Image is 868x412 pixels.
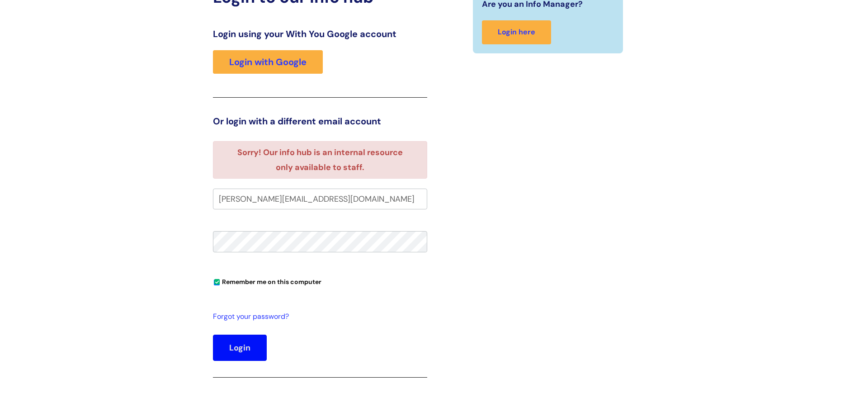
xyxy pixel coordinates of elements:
[213,116,427,127] h3: Or login with a different email account
[229,145,411,175] li: Sorry! Our info hub is an internal resource only available to staff.
[213,50,323,74] a: Login with Google
[213,274,427,289] div: You can uncheck this option if you're logging in from a shared device
[213,276,321,286] label: Remember me on this computer
[213,189,427,209] input: Your e-mail address
[214,279,220,285] input: Remember me on this computer
[213,28,427,39] h3: Login using your With You Google account
[213,335,267,361] button: Login
[482,20,551,44] a: Login here
[213,310,423,323] a: Forgot your password?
